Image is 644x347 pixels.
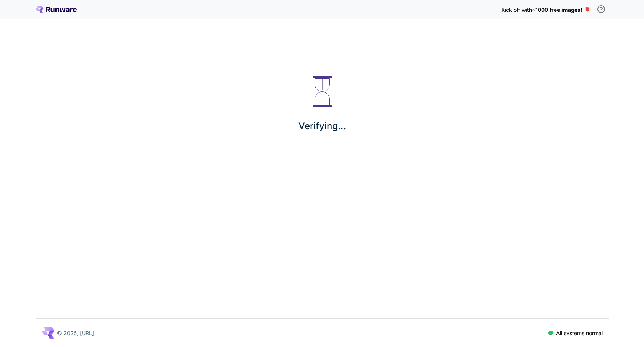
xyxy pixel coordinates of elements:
[594,2,609,17] button: In order to qualify for free credit, you need to sign up with a business email address and click ...
[501,6,532,13] span: Kick off with
[298,119,346,133] p: Verifying...
[556,329,603,337] p: All systems normal
[57,329,94,337] p: © 2025, [URL]
[532,6,590,13] span: ~1000 free images! 🎈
